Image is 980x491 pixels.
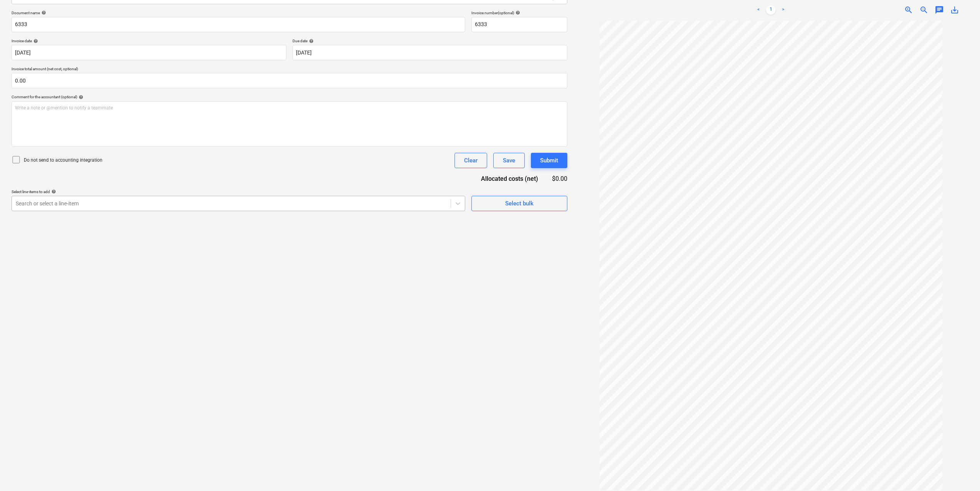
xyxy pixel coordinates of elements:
button: Select bulk [471,196,567,211]
input: Invoice total amount (net cost, optional) [12,73,567,88]
input: Document name [12,17,465,32]
p: Invoice total amount (net cost, optional) [12,66,567,73]
input: Invoice number [471,17,567,32]
input: Invoice date not specified [12,45,286,60]
p: Do not send to accounting integration [24,157,102,164]
div: Due date [293,38,567,43]
span: help [32,39,38,43]
button: Save [493,153,525,168]
iframe: Chat Widget [942,454,980,491]
div: Select line-items to add [12,189,465,194]
div: $0.00 [550,174,567,183]
div: Invoice number (optional) [471,10,567,15]
span: help [40,10,46,15]
div: Comment for the accountant (optional) [12,94,567,99]
a: Previous page [754,5,763,15]
div: Allocated costs (net) [468,174,550,183]
input: Due date not specified [293,45,567,60]
div: Clear [464,155,478,165]
span: help [514,10,520,15]
div: Invoice date [12,38,286,43]
span: help [77,95,83,99]
div: Document name [12,10,465,15]
div: Save [503,155,515,165]
button: Clear [454,153,487,168]
button: Submit [531,153,567,168]
span: help [50,189,56,194]
span: help [307,39,314,43]
div: Submit [540,155,558,165]
div: Select bulk [505,198,534,208]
